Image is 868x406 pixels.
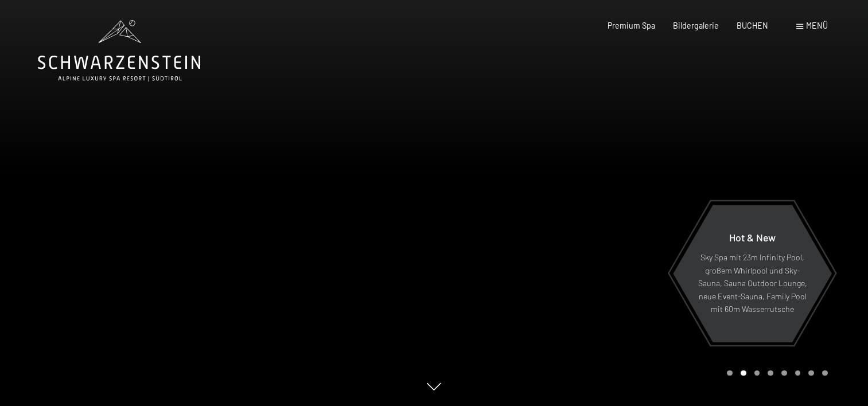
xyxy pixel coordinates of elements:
[768,370,773,376] div: Carousel Page 4
[737,21,768,30] a: BUCHEN
[673,21,719,30] a: Bildergalerie
[608,21,655,30] a: Premium Spa
[727,370,733,376] div: Carousel Page 1
[698,251,807,316] p: Sky Spa mit 23m Infinity Pool, großem Whirlpool und Sky-Sauna, Sauna Outdoor Lounge, neue Event-S...
[781,370,787,376] div: Carousel Page 5
[672,204,832,343] a: Hot & New Sky Spa mit 23m Infinity Pool, großem Whirlpool und Sky-Sauna, Sauna Outdoor Lounge, ne...
[822,370,828,376] div: Carousel Page 8
[795,370,801,376] div: Carousel Page 6
[754,370,760,376] div: Carousel Page 3
[741,370,746,376] div: Carousel Page 2 (Current Slide)
[723,370,827,376] div: Carousel Pagination
[806,21,828,30] span: Menü
[729,231,776,244] span: Hot & New
[808,370,814,376] div: Carousel Page 7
